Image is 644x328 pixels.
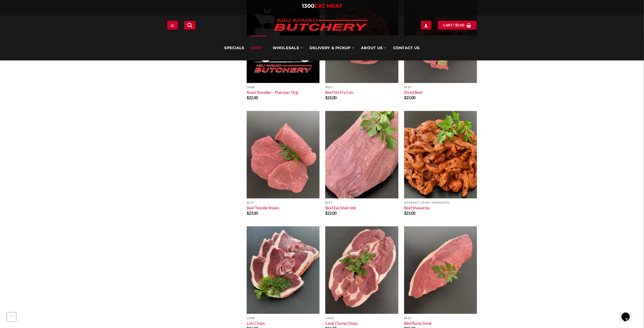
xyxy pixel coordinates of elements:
a: Login [421,21,432,29]
iframe: chat widget [619,304,638,322]
a: Lamb Chump Chops [325,321,358,326]
a: Contact Us [393,36,420,60]
a: 1300EAT MEAT [302,3,342,9]
img: Beef Shawarma [404,111,477,199]
img: Beef Rump Steak [404,226,477,314]
a: Specials [224,36,244,60]
a: View cart [438,21,477,29]
img: Beef Eye Silverside [325,111,398,199]
a: Roast Shoulder – Plain (per 1Kg) [247,90,298,95]
img: Loin Chops [247,226,320,314]
img: Lamb-Chump-Chops [325,226,398,314]
span: $ [404,211,406,216]
span: EAT MEAT [314,3,342,9]
button: Go to top [6,312,17,322]
p: Beef [404,317,477,320]
span: $ [404,96,406,100]
a: Beef Stir Fry Cuts [325,90,354,95]
bdi: 23.00 [247,211,258,216]
p: Beef [247,201,320,205]
p: Lamb [247,86,320,89]
p: Lamb [325,317,398,320]
bdi: 23.00 [325,96,336,100]
p: Beef [325,201,398,205]
span: 1300 [302,3,314,9]
a: About Us [361,36,386,60]
p: Lamb [247,317,320,320]
p: Beef [325,86,398,89]
a: Beef Rump Steak [404,321,432,326]
a: Search [184,21,195,29]
span: $ [247,211,249,216]
a: Menu [167,21,178,29]
a: Beef Eye Silverside [325,206,356,210]
span: $ [455,22,457,28]
a: Wholesale [273,36,303,60]
a: Beef Topside Steaks [247,206,279,210]
img: Abu Ahmad Butchery [269,15,373,36]
span: Cart / [443,22,465,28]
bdi: 22.00 [247,96,258,100]
bdi: 23.00 [404,96,415,100]
p: Beef [404,86,477,89]
span: $ [325,96,327,100]
span: $ [247,96,249,100]
a: Delivery & Pickup [310,36,355,60]
a: Beef Shawarma [404,206,429,210]
img: Beef Topside Steaks [247,111,320,199]
a: Diced Beef [404,90,422,95]
bdi: 23.00 [325,211,336,216]
bdi: 23.00 [404,211,415,216]
span: $ [325,211,327,216]
bdi: 0.00 [455,23,465,27]
p: Gourmet Items / Marinated [404,201,477,205]
a: SHOP [251,36,266,60]
a: Loin Chops [247,321,265,326]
